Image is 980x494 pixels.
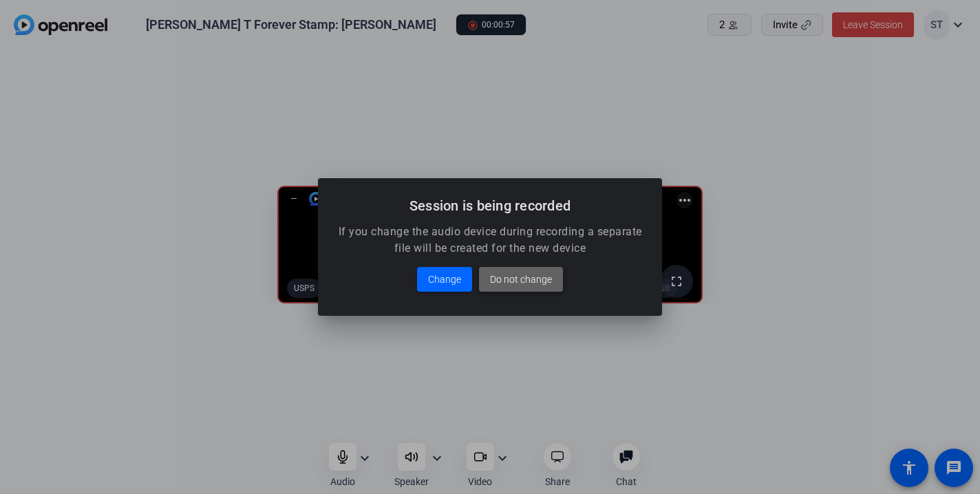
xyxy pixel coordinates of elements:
button: Change [417,267,472,292]
button: Do not change [479,267,563,292]
p: If you change the audio device during recording a separate file will be created for the new device [334,224,646,257]
span: Change [428,271,461,288]
h2: Session is being recorded [334,195,646,217]
span: Do not change [490,271,552,288]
